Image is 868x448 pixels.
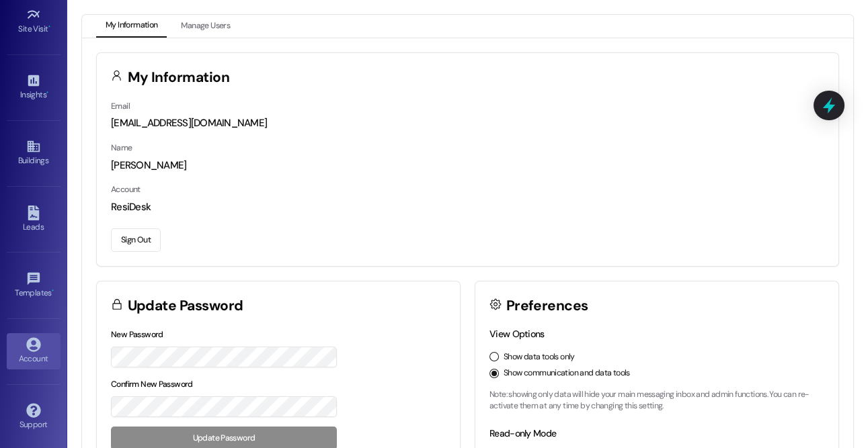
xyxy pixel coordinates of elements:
[48,22,50,32] span: •
[506,299,588,313] h3: Preferences
[46,88,48,97] span: •
[489,328,545,340] label: View Options
[7,399,61,435] a: Support
[128,299,243,313] h3: Update Password
[111,184,141,195] label: Account
[111,142,132,153] label: Name
[111,159,824,173] div: [PERSON_NAME]
[111,101,130,111] label: Email
[96,15,167,38] button: My Information
[504,367,630,379] label: Show communication and data tools
[7,201,61,238] a: Leads
[111,379,193,390] label: Confirm New Password
[489,389,824,412] p: Note: showing only data will hide your main messaging inbox and admin functions. You can re-activ...
[7,69,61,105] a: Insights •
[7,333,61,369] a: Account
[111,200,824,214] div: ResiDesk
[7,135,61,171] a: Buildings
[111,329,163,340] label: New Password
[171,15,239,38] button: Manage Users
[504,351,575,363] label: Show data tools only
[52,286,54,296] span: •
[128,71,230,85] h3: My Information
[111,116,824,130] div: [EMAIL_ADDRESS][DOMAIN_NAME]
[7,267,61,304] a: Templates •
[7,3,61,40] a: Site Visit •
[489,427,556,439] label: Read-only Mode
[111,228,161,252] button: Sign Out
